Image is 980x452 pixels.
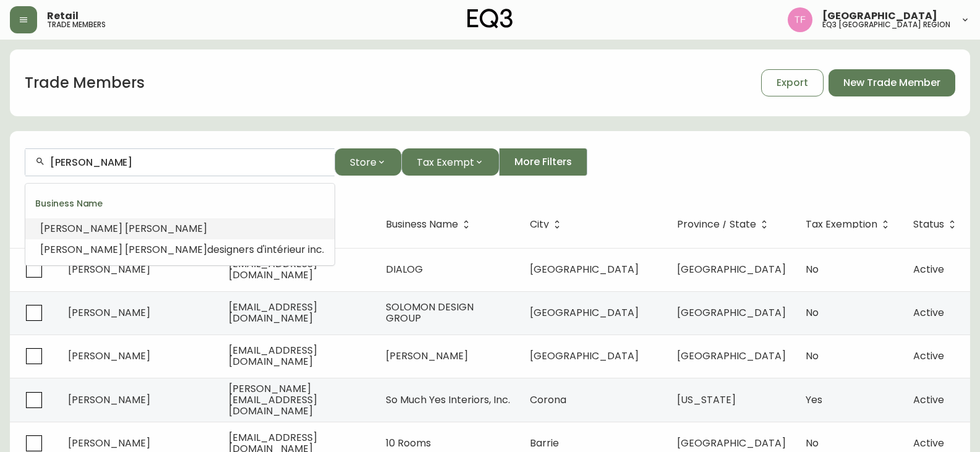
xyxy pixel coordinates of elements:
[777,76,808,90] span: Export
[386,300,474,325] span: SOLOMON DESIGN GROUP
[125,221,207,236] span: [PERSON_NAME]
[806,262,819,276] span: No
[530,219,565,230] span: City
[806,305,819,320] span: No
[467,9,513,28] img: logo
[386,219,474,230] span: Business Name
[229,343,317,369] span: [EMAIL_ADDRESS][DOMAIN_NAME]
[761,69,824,96] button: Export
[530,349,639,363] span: [GEOGRAPHIC_DATA]
[229,257,317,282] span: [EMAIL_ADDRESS][DOMAIN_NAME]
[499,148,587,176] button: More Filters
[68,305,150,320] span: [PERSON_NAME]
[40,221,122,236] span: [PERSON_NAME]
[677,349,786,363] span: [GEOGRAPHIC_DATA]
[229,382,317,418] span: [PERSON_NAME][EMAIL_ADDRESS][DOMAIN_NAME]
[334,148,401,176] button: Store
[913,221,944,228] span: Status
[530,262,639,276] span: [GEOGRAPHIC_DATA]
[207,242,324,257] span: designers d'intérieur inc.
[514,155,572,169] span: More Filters
[677,219,772,230] span: Province / State
[68,262,150,276] span: [PERSON_NAME]
[68,393,150,407] span: [PERSON_NAME]
[843,76,940,90] span: New Trade Member
[913,305,944,320] span: Active
[677,436,786,450] span: [GEOGRAPHIC_DATA]
[913,262,944,276] span: Active
[677,305,786,320] span: [GEOGRAPHIC_DATA]
[822,11,937,21] span: [GEOGRAPHIC_DATA]
[530,436,559,450] span: Barrie
[822,21,950,28] h5: eq3 [GEOGRAPHIC_DATA] region
[25,189,334,218] div: Business Name
[25,72,145,93] h1: Trade Members
[50,156,325,168] input: Search
[386,393,510,407] span: So Much Yes Interiors, Inc.
[677,393,736,407] span: [US_STATE]
[806,221,877,228] span: Tax Exemption
[386,349,468,363] span: [PERSON_NAME]
[530,305,639,320] span: [GEOGRAPHIC_DATA]
[913,393,944,407] span: Active
[417,155,474,170] span: Tax Exempt
[386,262,423,276] span: DIALOG
[829,69,955,96] button: New Trade Member
[47,21,106,28] h5: trade members
[788,7,812,32] img: 971393357b0bdd4f0581b88529d406f6
[386,221,458,228] span: Business Name
[47,11,79,21] span: Retail
[229,300,317,325] span: [EMAIL_ADDRESS][DOMAIN_NAME]
[350,155,377,170] span: Store
[125,242,207,257] span: [PERSON_NAME]
[806,219,893,230] span: Tax Exemption
[530,221,549,228] span: City
[913,219,960,230] span: Status
[677,221,756,228] span: Province / State
[677,262,786,276] span: [GEOGRAPHIC_DATA]
[68,436,150,450] span: [PERSON_NAME]
[806,393,822,407] span: Yes
[806,349,819,363] span: No
[913,349,944,363] span: Active
[386,436,431,450] span: 10 Rooms
[401,148,499,176] button: Tax Exempt
[913,436,944,450] span: Active
[806,436,819,450] span: No
[40,242,122,257] span: [PERSON_NAME]
[68,349,150,363] span: [PERSON_NAME]
[530,393,566,407] span: Corona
